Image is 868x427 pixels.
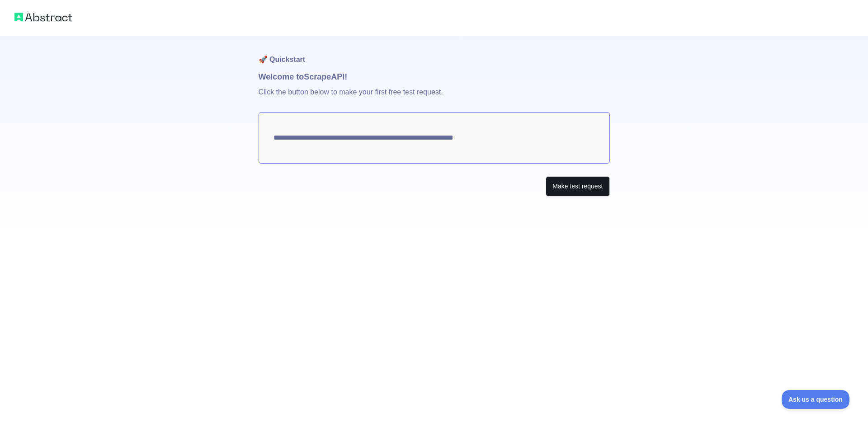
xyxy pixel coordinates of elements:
[259,36,610,70] h1: 🚀 Quickstart
[546,176,609,197] button: Make test request
[259,83,610,112] p: Click the button below to make your first free test request.
[14,11,72,23] img: Abstract logo
[259,70,610,83] h1: Welcome to Scrape API!
[782,390,850,409] iframe: Toggle Customer Support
